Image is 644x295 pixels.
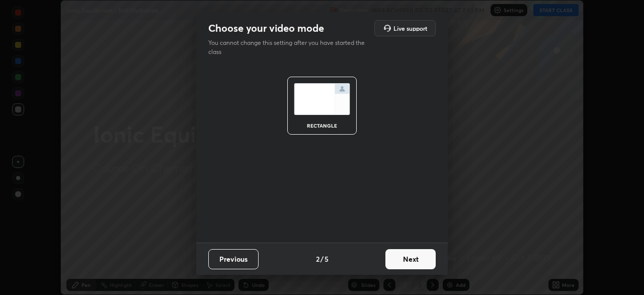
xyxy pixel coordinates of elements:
[302,123,342,128] div: rectangle
[385,249,436,269] button: Next
[316,254,319,264] h4: 2
[393,25,427,31] h5: Live support
[208,38,371,56] p: You cannot change this setting after you have started the class
[320,254,324,264] h4: /
[325,254,329,264] h4: 5
[208,22,324,35] h2: Choose your video mode
[208,249,259,269] button: Previous
[294,83,350,115] img: normalScreenIcon.ae25ed63.svg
